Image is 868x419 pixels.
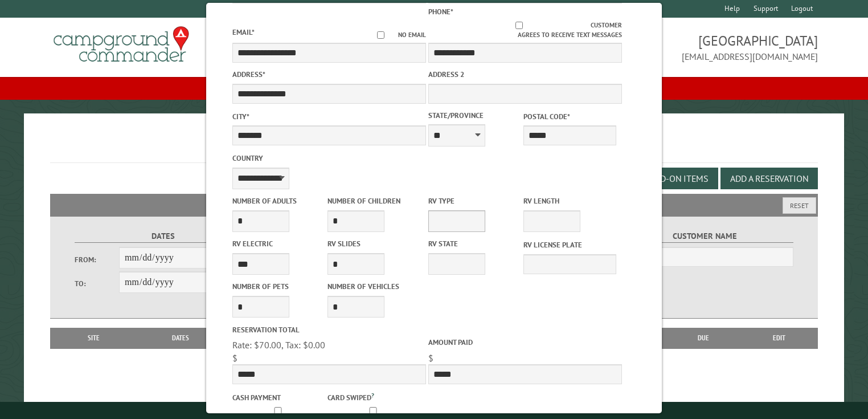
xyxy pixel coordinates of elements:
span: $ [428,352,433,364]
label: Email [232,27,255,37]
label: Number of Vehicles [327,281,420,292]
label: To: [75,278,119,289]
h2: Filters [50,194,818,215]
label: Address [232,69,426,80]
th: Due [667,328,740,348]
label: Postal Code [523,111,616,122]
label: Address 2 [428,69,622,80]
a: ? [371,391,374,399]
button: Edit Add-on Items [620,168,718,189]
h1: Reservations [50,132,818,163]
label: Card swiped [327,390,420,403]
label: RV Type [428,196,521,206]
label: From: [75,254,119,265]
img: Campground Commander [50,22,193,67]
label: Cash payment [232,392,325,403]
span: $ [232,352,238,364]
label: RV Length [523,196,616,206]
label: No email [363,30,426,40]
button: Reset [783,197,816,214]
label: RV Slides [327,238,420,249]
label: Customer Name [616,230,793,243]
input: Customer agrees to receive text messages [448,22,591,29]
label: RV License Plate [523,239,616,250]
label: Number of Pets [232,281,325,292]
th: Dates [131,328,230,348]
label: City [232,111,426,122]
label: Amount paid [428,337,622,348]
span: Rate: $70.00, Tax: $0.00 [232,339,325,351]
label: RV Electric [232,238,325,249]
label: State/Province [428,110,521,121]
label: Country [232,153,426,164]
label: RV State [428,238,521,249]
small: © Campground Commander LLC. All rights reserved. [370,406,498,414]
label: Phone [428,7,453,17]
input: No email [363,31,398,39]
th: Edit [740,328,818,348]
button: Add a Reservation [720,168,818,189]
label: Dates [75,230,252,243]
label: Reservation Total [232,324,426,335]
label: Number of Adults [232,196,325,206]
label: Number of Children [327,196,420,206]
label: Customer agrees to receive text messages [428,21,622,40]
th: Site [56,328,132,348]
